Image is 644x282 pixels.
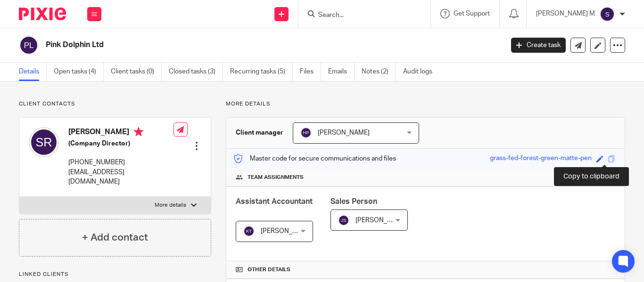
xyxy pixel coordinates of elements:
[355,217,407,224] span: [PERSON_NAME]
[19,8,66,20] img: Pixie
[19,35,39,55] img: svg%3E
[155,201,186,209] p: More details
[536,9,595,18] p: [PERSON_NAME] M
[46,40,407,50] h2: Pink Dolphin Ltd
[248,174,304,181] span: Team assignments
[490,153,592,164] div: grass-fed-forest-green-matte-pen
[19,100,211,108] p: Client contacts
[338,215,349,226] img: svg%3E
[236,128,283,137] h3: Client manager
[82,230,148,245] h4: + Add contact
[300,127,312,138] img: svg%3E
[226,100,625,108] p: More details
[68,158,173,167] p: [PHONE_NUMBER]
[362,63,396,81] a: Notes (2)
[68,168,173,187] p: [EMAIL_ADDRESS][DOMAIN_NAME]
[511,38,566,53] a: Create task
[230,63,293,81] a: Recurring tasks (5)
[330,198,377,205] span: Sales Person
[248,266,290,274] span: Other details
[169,63,223,81] a: Closed tasks (3)
[19,63,47,81] a: Details
[236,198,313,205] span: Assistant Accountant
[233,154,396,163] p: Master code for secure communications and files
[68,127,173,139] h4: [PERSON_NAME]
[317,11,402,20] input: Search
[318,129,370,136] span: [PERSON_NAME]
[111,63,162,81] a: Client tasks (0)
[19,271,211,278] p: Linked clients
[328,63,355,81] a: Emails
[54,63,104,81] a: Open tasks (4)
[29,127,59,157] img: svg%3E
[134,127,143,137] i: Primary
[300,63,321,81] a: Files
[403,63,439,81] a: Audit logs
[261,228,313,234] span: [PERSON_NAME]
[600,7,615,22] img: svg%3E
[68,139,173,148] h5: (Company Director)
[454,10,490,17] span: Get Support
[243,226,255,237] img: svg%3E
